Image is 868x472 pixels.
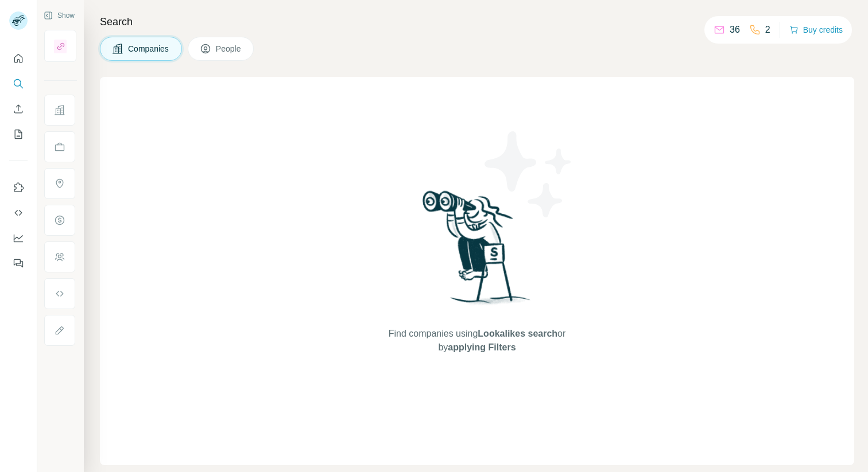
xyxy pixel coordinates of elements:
button: Dashboard [9,228,28,248]
span: Companies [128,43,170,54]
button: Search [9,73,28,94]
span: Lookalikes search [478,329,557,338]
button: Use Surfe on LinkedIn [9,177,28,198]
span: applying Filters [448,342,516,352]
img: Surfe Illustration - Stars [477,123,580,226]
button: My lists [9,124,28,145]
button: Buy credits [789,22,843,38]
button: Show [36,7,83,24]
span: People [216,43,242,54]
h4: Search [100,14,854,30]
button: Quick start [9,48,28,69]
p: 36 [730,23,740,37]
button: Use Surfe API [9,202,28,223]
button: Enrich CSV [9,99,28,119]
button: Feedback [9,253,28,274]
span: Find companies using or by [385,327,569,354]
p: 2 [765,23,770,37]
img: Surfe Illustration - Woman searching with binoculars [417,188,537,315]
